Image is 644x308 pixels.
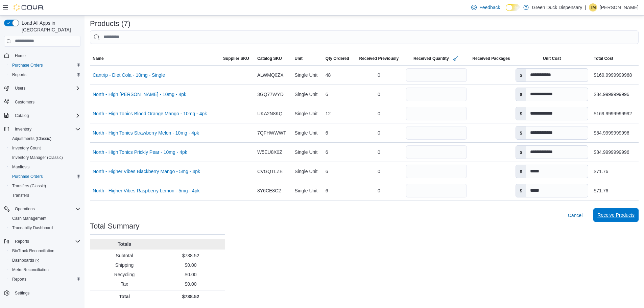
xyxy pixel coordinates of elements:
[9,144,44,152] a: Inventory Count
[532,3,582,11] p: Green Duck Dispensary
[585,3,586,11] p: |
[93,271,156,278] p: Recycling
[93,129,199,137] a: North - High Tonics Strawberry Melon - 10mg - 4pk
[15,113,29,118] span: Catalog
[9,256,42,264] a: Dashboards
[14,4,44,11] img: Cova
[223,56,249,61] span: Supplier SKU
[7,61,83,70] button: Purchase Orders
[9,172,46,181] a: Purchase Orders
[7,265,83,275] button: Metrc Reconciliation
[589,3,597,11] div: Thomas Mungovan
[257,187,281,195] span: 8Y6CE8C2
[12,125,80,133] span: Inventory
[292,126,323,140] div: Single Unit
[9,182,80,190] span: Transfers (Classic)
[15,126,31,132] span: Inventory
[7,191,83,200] button: Transfers
[12,98,80,106] span: Customers
[93,167,200,175] a: North - Higher Vibes Blackberry Mango - 5mg - 4pk
[9,71,29,79] a: Reports
[12,174,43,179] span: Purchase Orders
[257,148,282,156] span: W5EU8X0Z
[12,145,41,151] span: Inventory Count
[93,262,156,268] p: Shipping
[594,129,629,137] div: $84.9999999996
[9,191,80,199] span: Transfers
[257,167,283,175] span: CVGQTLZE
[12,267,49,273] span: Metrc Reconciliation
[472,56,510,61] span: Received Packages
[19,20,80,33] span: Load All Apps in [GEOGRAPHIC_DATA]
[159,271,222,278] p: $0.00
[323,126,355,140] div: 6
[220,53,255,64] button: Supplier SKU
[93,56,104,61] span: Name
[12,84,80,92] span: Users
[9,214,49,222] a: Cash Management
[594,90,629,98] div: $84.9999999996
[516,184,526,197] label: $
[15,239,29,244] span: Reports
[12,112,31,120] button: Catalog
[323,184,355,197] div: 6
[7,246,83,256] button: BioTrack Reconciliation
[9,163,80,171] span: Manifests
[93,90,186,98] a: North - High [PERSON_NAME] - 10mg - 4pk
[9,144,80,152] span: Inventory Count
[9,275,29,283] a: Reports
[594,148,629,156] div: $84.9999999996
[93,293,156,300] p: Total
[15,86,25,91] span: Users
[12,183,46,189] span: Transfers (Classic)
[7,153,83,162] button: Inventory Manager (Classic)
[1,204,83,214] button: Operations
[1,51,83,61] button: Home
[257,71,284,79] span: ALWMQ0ZX
[7,275,83,284] button: Reports
[12,205,80,213] span: Operations
[568,212,583,219] span: Cancel
[12,289,80,297] span: Settings
[12,164,29,170] span: Manifests
[506,4,520,11] input: Dark Mode
[516,88,526,101] label: $
[90,53,220,64] button: Name
[12,63,43,68] span: Purchase Orders
[9,247,80,255] span: BioTrack Reconciliation
[12,225,53,231] span: Traceabilty Dashboard
[292,184,323,197] div: Single Unit
[292,68,323,82] div: Single Unit
[257,56,282,61] span: Catalog SKU
[516,126,526,139] label: $
[90,20,130,28] h3: Products (7)
[12,193,29,198] span: Transfers
[93,241,156,247] p: Totals
[15,290,29,296] span: Settings
[7,256,83,265] a: Dashboards
[590,3,596,11] span: TM
[600,3,639,11] p: [PERSON_NAME]
[9,224,55,232] a: Traceabilty Dashboard
[9,153,66,162] a: Inventory Manager (Classic)
[9,163,32,171] a: Manifests
[1,111,83,120] button: Catalog
[7,172,83,181] button: Purchase Orders
[1,237,83,246] button: Reports
[257,129,286,137] span: 7QFHWWWT
[413,54,460,63] span: Received Quantity
[355,107,404,120] div: 0
[292,165,323,178] div: Single Unit
[93,187,199,195] a: North - Higher Vibes Raspberry Lemon - 5mg - 4pk
[12,277,26,282] span: Reports
[9,153,80,162] span: Inventory Manager (Classic)
[12,98,37,106] a: Customers
[12,136,51,141] span: Adjustments (Classic)
[90,222,140,230] h3: Total Summary
[593,208,639,222] button: Receive Products
[9,256,80,264] span: Dashboards
[1,84,83,93] button: Users
[7,181,83,191] button: Transfers (Classic)
[9,61,80,69] span: Purchase Orders
[12,205,38,213] button: Operations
